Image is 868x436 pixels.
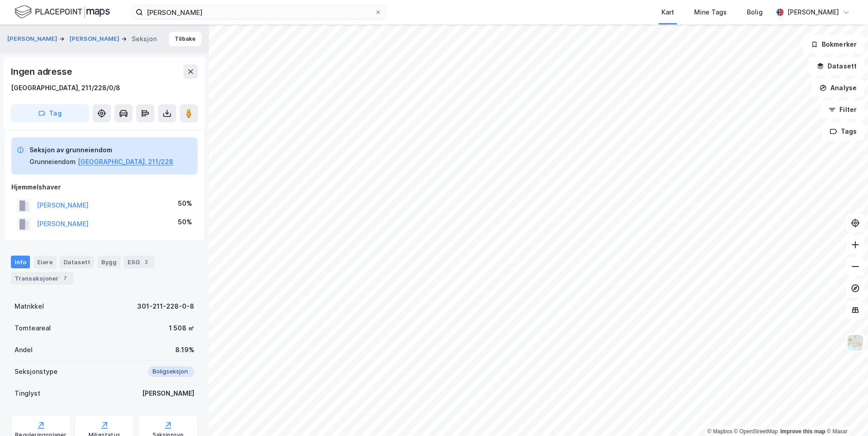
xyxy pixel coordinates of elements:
[11,82,120,93] div: [GEOGRAPHIC_DATA], 211/228/0/8
[15,301,44,312] div: Matrikkel
[15,388,40,399] div: Tinglyst
[15,4,110,20] img: logo.f888ab2527a4732fd821a326f86c7f29.svg
[812,79,864,97] button: Analyse
[98,256,120,268] div: Bygg
[60,274,69,283] div: 7
[15,366,58,377] div: Seksjonstype
[137,301,194,312] div: 301-211-228-0-8
[60,256,94,268] div: Datasett
[707,428,732,435] a: Mapbox
[78,156,173,167] button: [GEOGRAPHIC_DATA], 211/228
[823,392,868,436] div: Kontrollprogram for chat
[787,7,839,18] div: [PERSON_NAME]
[178,198,192,209] div: 50%
[809,57,864,75] button: Datasett
[169,32,202,46] button: Tilbake
[11,272,73,285] div: Transaksjoner
[142,388,194,399] div: [PERSON_NAME]
[175,344,194,355] div: 8.19%
[847,334,864,351] img: Z
[178,217,192,228] div: 50%
[124,256,154,268] div: ESG
[34,256,56,268] div: Eiere
[69,34,121,44] button: [PERSON_NAME]
[15,344,33,355] div: Andel
[780,428,825,435] a: Improve this map
[30,156,76,167] div: Grunneiendom
[132,34,157,44] div: Seksjon
[734,428,778,435] a: OpenStreetMap
[11,256,30,268] div: Info
[821,101,864,119] button: Filter
[803,35,864,53] button: Bokmerker
[747,7,763,18] div: Bolig
[823,392,868,436] iframe: Chat Widget
[143,5,375,19] input: Søk på adresse, matrikkel, gårdeiere, leietakere eller personer
[11,104,89,122] button: Tag
[11,182,197,193] div: Hjemmelshaver
[15,323,51,334] div: Tomteareal
[661,7,674,18] div: Kart
[694,7,727,18] div: Mine Tags
[142,257,151,266] div: 2
[11,64,74,79] div: Ingen adresse
[30,145,173,155] div: Seksjon av grunneiendom
[169,323,194,334] div: 1 508 ㎡
[822,122,864,140] button: Tags
[7,34,59,44] button: [PERSON_NAME]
